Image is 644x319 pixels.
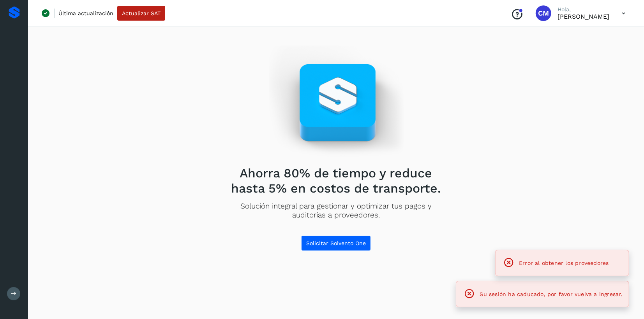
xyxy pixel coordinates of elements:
p: Hola, [558,6,609,13]
p: Solución integral para gestionar y optimizar tus pagos y auditorías a proveedores. [225,202,447,220]
p: Última actualización [58,10,113,17]
p: Cynthia Mendoza [558,13,609,20]
span: Error al obtener los proveedores [519,260,609,266]
span: Su sesión ha caducado, por favor vuelva a ingresar. [480,291,623,297]
button: Solicitar Solvento One [301,235,371,251]
span: Actualizar SAT [122,11,161,16]
span: Solicitar Solvento One [306,240,366,246]
h2: Ahorra 80% de tiempo y reduce hasta 5% en costos de transporte. [225,166,447,196]
button: Actualizar SAT [117,6,165,21]
img: Empty state image [269,46,404,159]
